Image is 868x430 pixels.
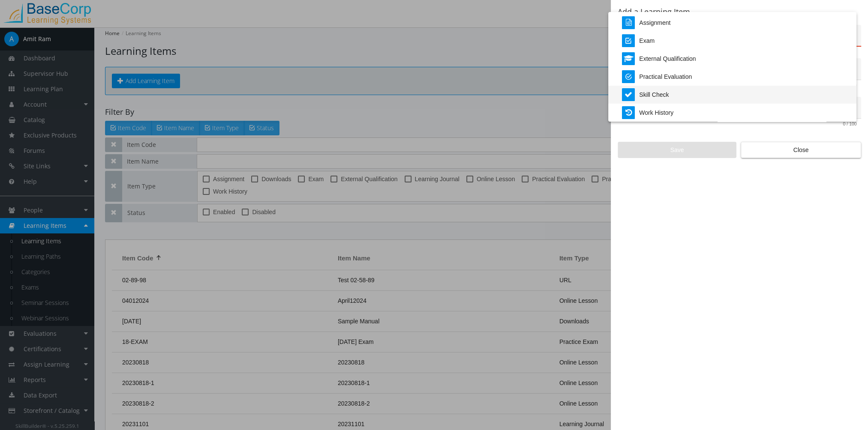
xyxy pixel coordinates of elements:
[639,50,696,68] div: External Qualification
[639,68,692,86] div: Practical Evaluation
[639,32,655,50] div: Exam
[639,86,669,104] div: Skill Check
[639,104,673,122] div: Work History
[639,14,670,32] div: Assignment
